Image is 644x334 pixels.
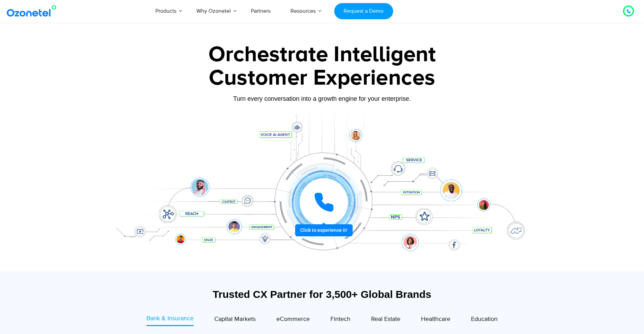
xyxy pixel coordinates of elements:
[276,314,310,326] a: eCommerce
[276,315,310,323] span: eCommerce
[330,314,350,326] a: Fintech
[421,314,450,326] a: Healthcare
[334,3,393,19] a: Request a Demo
[146,314,194,326] a: Bank & Insurance
[330,315,350,323] span: Fintech
[214,314,256,326] a: Capital Markets
[214,315,256,323] span: Capital Markets
[107,62,538,95] div: Customer Experiences
[371,314,400,326] a: Real Estate
[107,95,538,103] div: Turn every conversation into a growth engine for your enterprise.
[421,315,450,323] span: Healthcare
[471,315,498,323] span: Education
[471,314,498,326] a: Education
[146,315,194,322] span: Bank & Insurance
[107,44,538,66] div: Orchestrate Intelligent
[371,315,400,323] span: Real Estate
[110,288,534,300] div: Trusted CX Partner for 3,500+ Global Brands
